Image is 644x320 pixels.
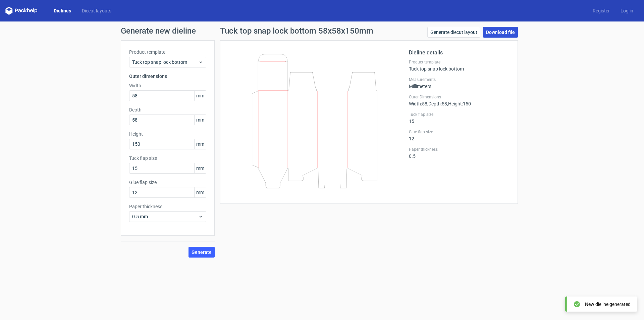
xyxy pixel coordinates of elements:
[427,27,480,38] a: Generate diecut layout
[409,147,509,159] div: 0.5
[192,250,212,255] span: Generate
[409,147,509,152] label: Paper thickness
[129,179,206,186] label: Glue flap size
[409,129,509,135] label: Glue flap size
[409,59,509,65] label: Product template
[587,7,615,14] a: Register
[129,73,206,80] h3: Outer dimensions
[129,203,206,210] label: Paper thickness
[194,91,206,101] span: mm
[132,213,198,220] span: 0.5 mm
[129,131,206,137] label: Height
[409,59,509,72] div: Tuck top snap lock bottom
[409,77,509,89] div: Millimeters
[129,106,206,113] label: Depth
[615,7,639,14] a: Log in
[409,94,509,100] label: Outer Dimensions
[48,7,76,14] a: Dielines
[194,115,206,125] span: mm
[121,27,523,35] h1: Generate new dieline
[409,49,509,57] h2: Dieline details
[194,187,206,197] span: mm
[129,82,206,89] label: Width
[220,27,373,35] h1: Tuck top snap lock bottom 58x58x150mm
[409,101,427,106] span: Width : 58
[483,27,518,38] a: Download file
[409,129,509,141] div: 12
[129,155,206,162] label: Tuck flap size
[189,247,215,258] button: Generate
[194,163,206,173] span: mm
[427,101,447,106] span: , Depth : 58
[409,112,509,124] div: 15
[129,49,206,55] label: Product template
[585,301,631,308] div: New dieline generated
[132,59,198,65] span: Tuck top snap lock bottom
[194,139,206,149] span: mm
[409,112,509,117] label: Tuck flap size
[447,101,471,106] span: , Height : 150
[409,77,509,82] label: Measurements
[76,7,117,14] a: Diecut layouts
